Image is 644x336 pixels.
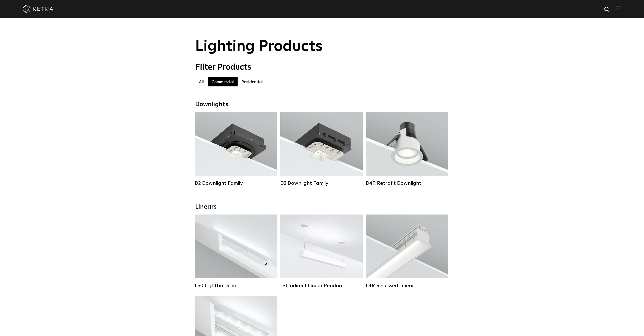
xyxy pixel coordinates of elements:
img: ketra-logo-2019-white [23,5,53,13]
img: search icon [604,6,610,13]
div: Downlights [195,101,449,108]
label: Residential [238,77,267,86]
div: L3I Indirect Linear Pendant [280,283,363,289]
div: D3 Downlight Family [280,180,363,186]
a: D3 Downlight Family Lumen Output:700 / 900 / 1100Colors:White / Black / Silver / Bronze / Paintab... [280,112,363,186]
a: L4R Recessed Linear Lumen Output:400 / 600 / 800 / 1000Colors:White / BlackControl:Lutron Clear C... [366,215,448,289]
label: All [195,77,208,86]
a: LS0 Lightbar Slim Lumen Output:200 / 350Colors:White / BlackControl:X96 Controller [195,215,277,289]
a: L3I Indirect Linear Pendant Lumen Output:400 / 600 / 800 / 1000Housing Colors:White / BlackContro... [280,215,363,289]
div: L4R Recessed Linear [366,283,448,289]
img: Hamburger%20Nav.svg [616,6,621,11]
div: D4R Retrofit Downlight [366,180,448,186]
a: D2 Downlight Family Lumen Output:1200Colors:White / Black / Gloss Black / Silver / Bronze / Silve... [195,112,277,186]
label: Commercial [208,77,238,86]
span: Lighting Products [195,39,323,54]
div: D2 Downlight Family [195,180,277,186]
a: D4R Retrofit Downlight Lumen Output:800Colors:White / BlackBeam Angles:15° / 25° / 40° / 60°Watta... [366,112,448,186]
div: Linears [195,203,449,211]
div: LS0 Lightbar Slim [195,283,277,289]
div: Filter Products [195,63,449,72]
